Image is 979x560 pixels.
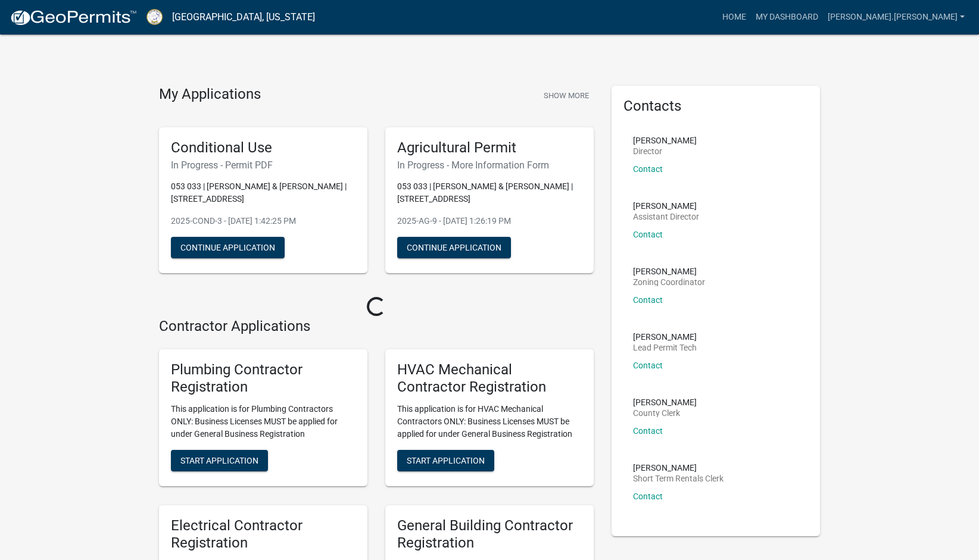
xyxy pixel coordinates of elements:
p: County Clerk [633,409,697,417]
h6: In Progress - More Information Form [397,159,582,171]
p: [PERSON_NAME] [633,202,699,210]
a: Contact [633,295,663,305]
a: [PERSON_NAME].[PERSON_NAME] [823,6,969,29]
p: 053 033 | [PERSON_NAME] & [PERSON_NAME] | [STREET_ADDRESS] [397,180,582,205]
a: Contact [633,361,663,370]
img: Putnam County, Georgia [146,9,163,25]
h4: My Applications [159,86,261,104]
a: [GEOGRAPHIC_DATA], [US_STATE] [172,7,315,27]
h5: HVAC Mechanical Contractor Registration [397,361,582,396]
button: Start Application [397,450,494,471]
a: Contact [633,230,663,239]
button: Continue Application [171,237,285,258]
span: Start Application [180,455,258,465]
h5: Plumbing Contractor Registration [171,361,356,396]
span: Start Application [407,455,485,465]
p: Assistant Director [633,212,699,221]
p: This application is for HVAC Mechanical Contractors ONLY: Business Licenses MUST be applied for u... [397,403,582,440]
p: [PERSON_NAME] [633,136,697,145]
button: Start Application [171,450,268,471]
p: Short Term Rentals Clerk [633,474,724,483]
h6: In Progress - Permit PDF [171,159,356,171]
p: Zoning Coordinator [633,278,705,286]
button: Show More [539,86,594,105]
p: 2025-COND-3 - [DATE] 1:42:25 PM [171,215,356,227]
h5: Contacts [623,98,808,115]
h4: Contractor Applications [159,318,594,335]
p: 053 033 | [PERSON_NAME] & [PERSON_NAME] | [STREET_ADDRESS] [171,180,356,205]
a: Contact [633,492,663,501]
a: Contact [633,426,663,436]
h5: Agricultural Permit [397,139,582,157]
p: [PERSON_NAME] [633,398,697,406]
p: [PERSON_NAME] [633,267,705,276]
h5: Conditional Use [171,139,356,157]
p: This application is for Plumbing Contractors ONLY: Business Licenses MUST be applied for under Ge... [171,403,356,440]
p: Director [633,147,697,155]
button: Continue Application [397,237,511,258]
a: Home [718,6,751,29]
p: Lead Permit Tech [633,343,697,352]
p: 2025-AG-9 - [DATE] 1:26:19 PM [397,215,582,227]
p: [PERSON_NAME] [633,333,697,341]
h5: General Building Contractor Registration [397,517,582,552]
p: [PERSON_NAME] [633,464,724,472]
a: Contact [633,164,663,174]
h5: Electrical Contractor Registration [171,517,356,552]
a: My Dashboard [751,6,823,29]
